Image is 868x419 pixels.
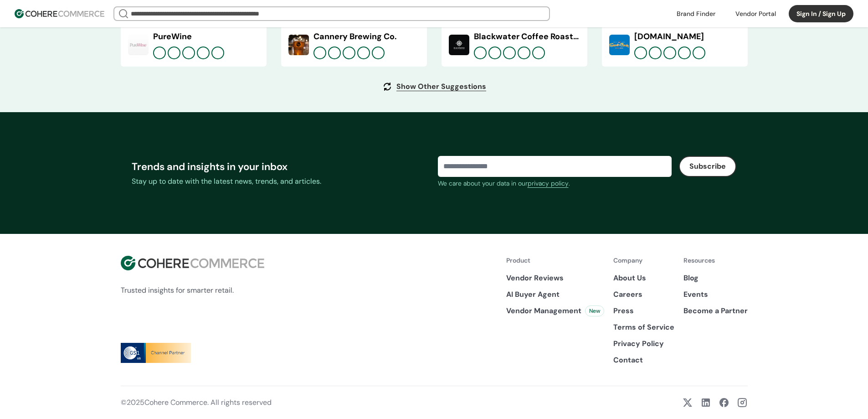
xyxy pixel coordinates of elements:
[613,273,674,284] a: About Us
[585,305,604,316] div: New
[789,5,853,22] button: Sign In / Sign Up
[438,179,528,187] span: We care about your data in our
[683,256,748,265] p: Resources
[396,81,486,92] a: Show Other Suggestions
[613,338,674,349] p: Privacy Policy
[506,273,604,284] a: Vendor Reviews
[506,289,604,300] a: AI Buyer Agent
[506,256,604,265] p: Product
[313,31,420,43] div: Cannery Brewing Co.
[153,31,259,43] div: PureWine
[121,256,264,270] img: Cohere Logo
[613,305,674,316] a: Press
[121,397,272,408] p: © 2025 Cohere Commerce. All rights reserved
[683,305,748,316] a: Become a Partner
[683,289,748,300] a: Events
[613,322,674,333] p: Terms of Service
[506,305,581,316] span: Vendor Management
[569,179,570,187] span: .
[613,355,674,366] a: Contact
[634,31,740,43] div: [DOMAIN_NAME]
[683,273,748,284] a: Blog
[613,256,674,265] p: Company
[132,159,431,174] div: Trends and insights in your inbox
[506,305,604,316] a: Vendor ManagementNew
[613,289,674,300] a: Careers
[528,179,569,188] a: privacy policy
[121,285,264,296] p: Trusted insights for smarter retail.
[15,9,104,18] img: Cohere Logo
[132,176,431,187] div: Stay up to date with the latest news, trends, and articles.
[474,31,580,43] div: Blackwater Coffee Roasters
[679,156,736,177] button: Subscribe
